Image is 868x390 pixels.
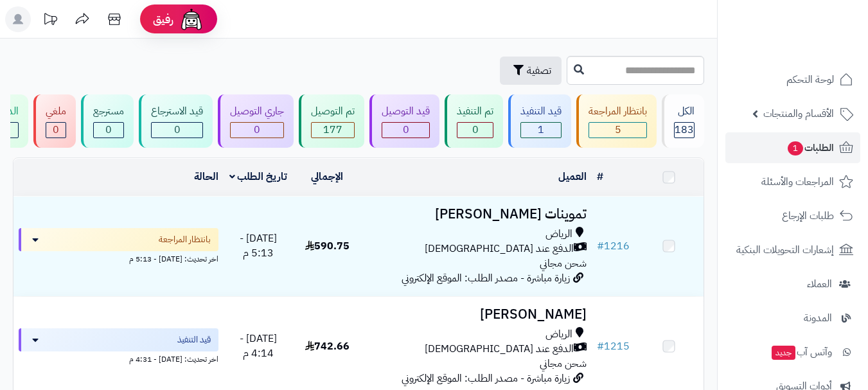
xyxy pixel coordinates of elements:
[240,231,277,261] span: [DATE] - 5:13 م
[597,339,604,354] span: #
[311,104,355,119] div: تم التوصيل
[457,123,493,137] div: 0
[589,123,646,137] div: 5
[725,235,860,265] a: إشعارات التحويلات البنكية
[312,123,354,137] div: 177
[382,123,429,137] div: 0
[311,169,343,184] a: الإجمالي
[725,64,860,95] a: لوحة التحكم
[558,169,587,184] a: العميل
[305,339,350,354] span: 742.66
[772,346,795,360] span: جديد
[136,94,215,148] a: قيد الاسترجاع 0
[545,227,572,242] span: الرياض
[231,123,283,137] div: 0
[382,104,430,119] div: قيد التوصيل
[425,242,574,256] span: الدفع عند [DEMOGRAPHIC_DATA]
[94,123,123,137] div: 0
[725,166,860,197] a: المراجعات والأسئلة
[78,94,136,148] a: مسترجع 0
[230,104,284,119] div: جاري التوصيل
[788,141,803,155] span: 1
[425,342,574,357] span: الدفع عند [DEMOGRAPHIC_DATA]
[296,94,367,148] a: تم التوصيل 177
[472,122,479,137] span: 0
[367,207,587,222] h3: تموينات [PERSON_NAME]
[736,241,834,259] span: إشعارات التحويلات البنكية
[540,356,587,371] span: شحن مجاني
[506,94,574,148] a: قيد التنفيذ 1
[159,233,211,246] span: بانتظار المراجعة
[675,122,694,137] span: 183
[597,169,603,184] a: #
[597,339,630,354] a: #1215
[521,123,561,137] div: 1
[527,63,551,78] span: تصفية
[520,104,562,119] div: قيد التنفيذ
[574,94,659,148] a: بانتظار المراجعة 5
[589,104,647,119] div: بانتظار المراجعة
[367,94,442,148] a: قيد التوصيل 0
[151,104,203,119] div: قيد الاسترجاع
[53,122,59,137] span: 0
[46,123,66,137] div: 0
[105,122,112,137] span: 0
[763,105,834,123] span: الأقسام والمنتجات
[500,57,562,85] button: تصفية
[597,238,630,254] a: #1216
[19,351,218,365] div: اخر تحديث: [DATE] - 4:31 م
[786,71,834,89] span: لوحة التحكم
[786,139,834,157] span: الطلبات
[545,327,572,342] span: الرياض
[240,331,277,361] span: [DATE] - 4:14 م
[725,132,860,163] a: الطلبات1
[725,337,860,368] a: وآتس آبجديد
[807,275,832,293] span: العملاء
[674,104,695,119] div: الكل
[323,122,342,137] span: 177
[367,307,587,322] h3: [PERSON_NAME]
[403,122,409,137] span: 0
[782,207,834,225] span: طلبات الإرجاع
[177,333,211,346] span: قيد التنفيذ
[442,94,506,148] a: تم التنفيذ 0
[538,122,544,137] span: 1
[254,122,260,137] span: 0
[174,122,181,137] span: 0
[761,173,834,191] span: المراجعات والأسئلة
[34,6,66,35] a: تحديثات المنصة
[229,169,288,184] a: تاريخ الطلب
[46,104,66,119] div: ملغي
[402,371,570,386] span: زيارة مباشرة - مصدر الطلب: الموقع الإلكتروني
[402,270,570,286] span: زيارة مباشرة - مصدر الطلب: الموقع الإلكتروني
[215,94,296,148] a: جاري التوصيل 0
[659,94,707,148] a: الكل183
[153,12,173,27] span: رفيق
[770,343,832,361] span: وآتس آب
[152,123,202,137] div: 0
[615,122,621,137] span: 5
[179,6,204,32] img: ai-face.png
[457,104,493,119] div: تم التنفيذ
[725,200,860,231] a: طلبات الإرجاع
[194,169,218,184] a: الحالة
[597,238,604,254] span: #
[19,251,218,265] div: اخر تحديث: [DATE] - 5:13 م
[305,238,350,254] span: 590.75
[781,36,856,63] img: logo-2.png
[725,269,860,299] a: العملاء
[725,303,860,333] a: المدونة
[804,309,832,327] span: المدونة
[93,104,124,119] div: مسترجع
[540,256,587,271] span: شحن مجاني
[31,94,78,148] a: ملغي 0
